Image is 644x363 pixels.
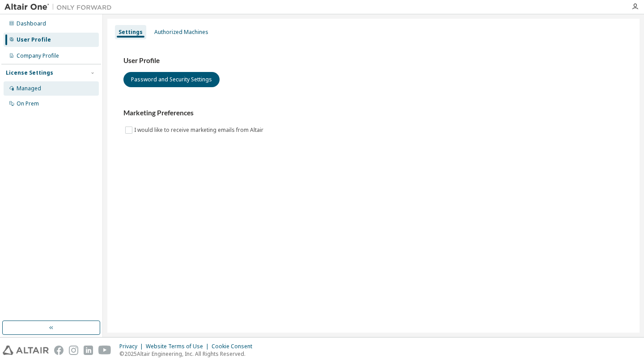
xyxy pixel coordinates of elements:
div: Managed [17,85,41,92]
img: youtube.svg [98,346,111,355]
button: Password and Security Settings [123,72,220,87]
div: License Settings [6,69,53,76]
img: Altair One [4,3,116,12]
div: Authorized Machines [154,29,208,36]
img: facebook.svg [54,346,64,355]
div: On Prem [17,100,39,107]
div: Dashboard [17,20,46,27]
div: Cookie Consent [212,343,258,350]
label: I would like to receive marketing emails from Altair [134,125,265,135]
div: Company Profile [17,52,59,59]
h3: User Profile [123,56,623,65]
img: altair_logo.svg [3,346,49,355]
img: instagram.svg [69,346,78,355]
div: Privacy [119,343,146,350]
p: © 2025 Altair Engineering, Inc. All Rights Reserved. [119,350,258,358]
h3: Marketing Preferences [123,109,623,118]
div: Settings [119,29,143,36]
img: linkedin.svg [84,346,93,355]
div: Website Terms of Use [146,343,212,350]
div: User Profile [17,36,51,43]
